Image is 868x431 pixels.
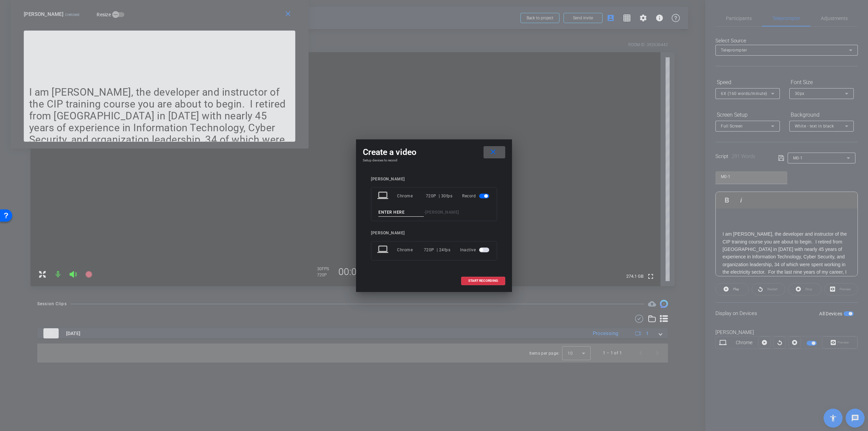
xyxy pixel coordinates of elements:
mat-icon: close [489,148,497,156]
div: Inactive [460,244,491,256]
div: Chrome [397,244,424,256]
div: 720P | 30fps [426,190,453,202]
input: ENTER HERE [378,208,424,217]
span: [PERSON_NAME] [425,210,459,215]
span: START RECORDING [468,279,498,282]
div: Create a video [363,146,505,158]
span: - [424,210,426,215]
div: [PERSON_NAME] [371,231,497,236]
button: START RECORDING [461,277,505,285]
mat-icon: laptop [377,190,390,202]
h4: Setup devices to record [363,158,505,162]
div: Record [462,190,491,202]
div: 720P | 24fps [424,244,451,256]
mat-icon: laptop [377,244,390,256]
div: [PERSON_NAME] [371,177,497,182]
div: Chrome [397,190,426,202]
